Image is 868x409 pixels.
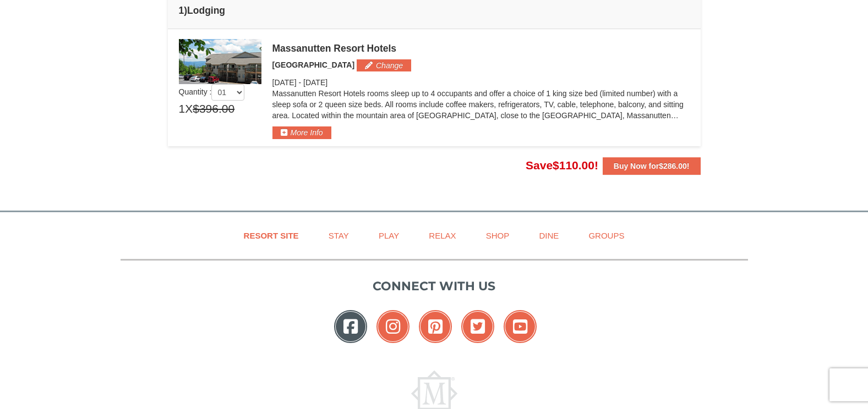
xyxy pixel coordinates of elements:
[184,5,187,16] span: )
[415,223,470,248] a: Relax
[179,39,261,84] img: 19219026-1-e3b4ac8e.jpg
[298,78,301,87] span: -
[575,223,638,248] a: Groups
[272,126,331,139] button: More Info
[272,88,690,121] p: Massanutten Resort Hotels rooms sleep up to 4 occupants and offer a choice of 1 king size bed (li...
[553,159,594,172] span: $110.00
[179,5,690,16] h4: 1 Lodging
[303,78,327,87] span: [DATE]
[193,101,234,117] span: $396.00
[472,223,523,248] a: Shop
[525,223,572,248] a: Dine
[230,223,313,248] a: Resort Site
[272,60,355,69] span: [GEOGRAPHIC_DATA]
[272,43,690,54] div: Massanutten Resort Hotels
[526,159,598,172] span: Save !
[179,87,245,96] span: Quantity :
[659,162,687,170] span: $286.00
[272,78,297,87] span: [DATE]
[357,59,411,71] button: Change
[315,223,363,248] a: Stay
[179,101,185,117] span: 1
[365,223,413,248] a: Play
[185,101,193,117] span: X
[121,277,748,295] p: Connect with us
[614,162,690,170] strong: Buy Now for !
[603,157,701,175] button: Buy Now for$286.00!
